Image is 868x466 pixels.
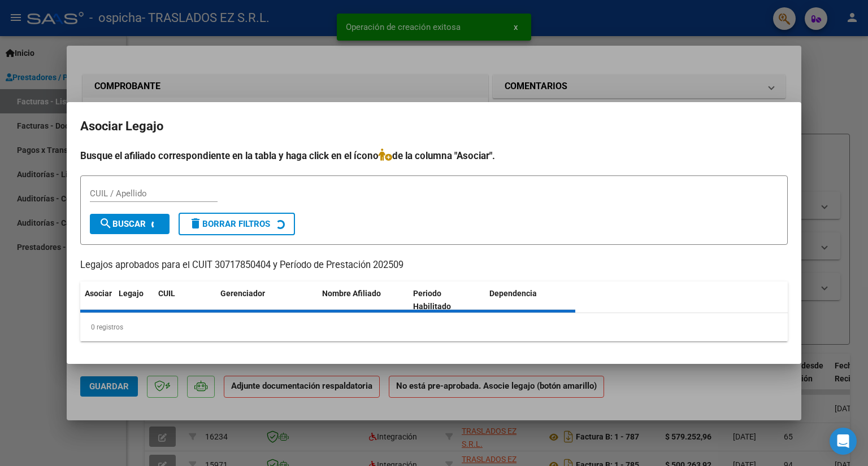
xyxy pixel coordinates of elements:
[158,289,175,298] span: CUIL
[80,282,114,319] datatable-header-cell: Asociar
[179,213,295,235] button: Borrar Filtros
[90,214,170,234] button: Buscar
[114,282,154,319] datatable-header-cell: Legajo
[80,313,788,341] div: 0 registros
[216,282,318,319] datatable-header-cell: Gerenciador
[318,282,409,319] datatable-header-cell: Nombre Afiliado
[322,289,381,298] span: Nombre Afiliado
[189,217,202,230] mat-icon: delete
[189,219,270,229] span: Borrar Filtros
[99,217,112,230] mat-icon: search
[830,428,857,455] div: Open Intercom Messenger
[485,282,576,319] datatable-header-cell: Dependencia
[220,289,265,298] span: Gerenciador
[489,289,537,298] span: Dependencia
[413,289,451,311] span: Periodo Habilitado
[409,282,485,319] datatable-header-cell: Periodo Habilitado
[119,289,144,298] span: Legajo
[85,289,112,298] span: Asociar
[80,148,788,163] h4: Busque el afiliado correspondiente en la tabla y haga click en el ícono de la columna "Asociar".
[154,282,216,319] datatable-header-cell: CUIL
[80,116,788,137] h2: Asociar Legajo
[99,219,146,229] span: Buscar
[80,258,788,272] p: Legajos aprobados para el CUIT 30717850404 y Período de Prestación 202509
